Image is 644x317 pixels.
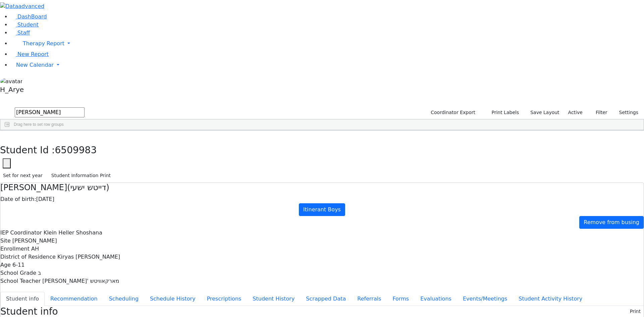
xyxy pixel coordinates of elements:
button: Forms [387,292,415,306]
label: Enrollment [0,245,30,253]
button: Coordinator Export [426,107,478,118]
span: ב [38,270,41,276]
label: IEP Coordinator [0,229,42,237]
a: Student [11,21,39,28]
a: Therapy Report [11,37,644,50]
button: Student info [0,292,45,306]
span: Remove from busing [584,219,639,225]
button: Save Layout [527,107,562,118]
label: School Teacher [0,277,41,285]
button: Scrapped Data [300,292,352,306]
span: Staff [17,30,30,36]
span: (דייטש ישעי) [67,183,109,192]
a: Remove from busing [579,216,644,229]
span: New Calendar [16,62,54,68]
div: [DATE] [0,195,644,203]
span: Drag here to set row groups [14,122,64,127]
button: Student History [247,292,300,306]
button: Student Activity History [513,292,588,306]
label: Age [0,261,11,269]
span: Kiryas [PERSON_NAME] [57,254,120,260]
a: Staff [11,30,30,36]
button: Schedule History [144,292,201,306]
input: Search [15,107,85,117]
button: Referrals [352,292,387,306]
button: Evaluations [415,292,457,306]
label: Active [565,107,586,118]
label: School Grade [0,269,36,277]
span: New Report [17,51,49,57]
span: Student [17,21,39,28]
span: 6-11 [12,262,24,268]
label: District of Residence [0,253,56,261]
button: Print [627,306,644,317]
span: [PERSON_NAME]' מארקאוויטש [42,278,119,284]
a: New Report [11,51,49,57]
a: New Calendar [11,58,644,72]
span: AH [31,246,39,252]
button: Filter [587,107,610,118]
span: Klein Heller Shoshana [44,229,102,236]
a: Itinerant Boys [299,203,345,216]
button: Scheduling [103,292,144,306]
button: Student Information Print [48,170,114,181]
button: Settings [610,107,641,118]
button: Recommendation [45,292,103,306]
span: DashBoard [17,13,47,20]
button: Prescriptions [201,292,247,306]
label: Site [0,237,11,245]
h4: [PERSON_NAME] [0,183,644,193]
span: 6509983 [55,145,97,156]
a: DashBoard [11,13,47,20]
label: Date of birth: [0,195,36,203]
span: Therapy Report [23,40,64,47]
button: Events/Meetings [457,292,513,306]
button: Print Labels [484,107,522,118]
span: [PERSON_NAME] [12,237,57,244]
